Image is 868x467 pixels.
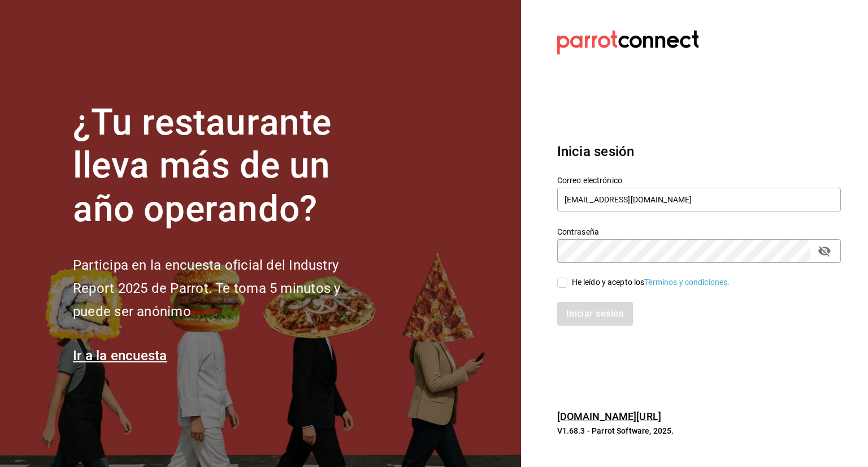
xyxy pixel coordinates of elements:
[644,278,730,287] a: Términos y condiciones.
[557,410,661,422] a: [DOMAIN_NAME][URL]
[73,254,378,323] h2: Participa en la encuesta oficial del Industry Report 2025 de Parrot. Te toma 5 minutos y puede se...
[815,241,834,261] button: passwordField
[73,348,167,364] a: Ir a la encuesta
[557,425,841,436] p: V1.68.3 - Parrot Software, 2025.
[557,176,841,184] label: Correo electrónico
[73,101,378,231] h1: ¿Tu restaurante lleva más de un año operando?
[557,141,841,162] h3: Inicia sesión
[557,227,841,235] label: Contraseña
[572,276,730,288] div: He leído y acepto los
[557,188,841,211] input: Ingresa tu correo electrónico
